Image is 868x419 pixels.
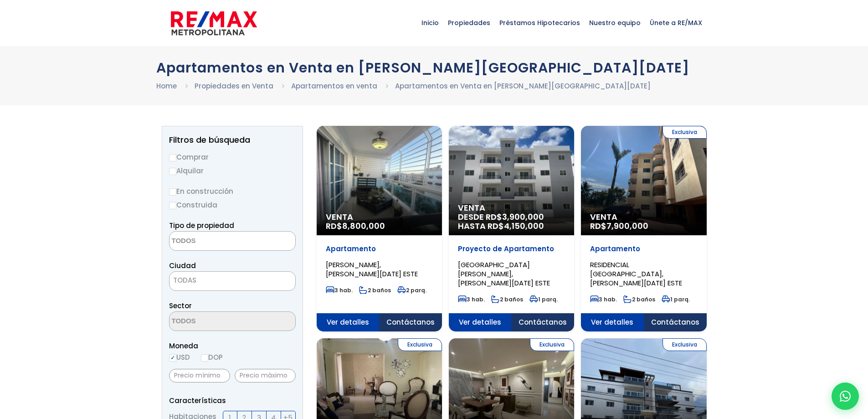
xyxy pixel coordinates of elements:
span: TODAS [169,274,295,287]
a: Venta RD$8,800,000 Apartamento [PERSON_NAME], [PERSON_NAME][DATE] ESTE 3 hab. 2 baños 2 parq. Ver... [317,126,442,331]
input: Precio máximo [235,369,296,383]
span: RD$ [590,220,648,232]
p: Apartamento [326,244,433,253]
h2: Filtros de búsqueda [169,135,296,145]
span: Préstamos Hipotecarios [495,9,585,36]
span: 1 parq. [662,295,690,303]
label: Construida [169,199,296,211]
span: 3 hab. [326,286,353,294]
p: Características [169,395,296,406]
span: DESDE RD$ [458,212,565,231]
span: Contáctanos [644,313,707,331]
span: 3,900,000 [502,211,544,222]
span: [PERSON_NAME], [PERSON_NAME][DATE] ESTE [326,260,418,279]
input: USD [169,354,176,362]
h1: Apartamentos en Venta en [PERSON_NAME][GEOGRAPHIC_DATA][DATE] [156,60,712,76]
span: Contáctanos [511,313,574,331]
span: Únete a RE/MAX [645,9,707,36]
span: RD$ [326,220,385,232]
label: Comprar [169,151,296,163]
span: Sector [169,301,192,310]
a: Apartamentos en venta [291,81,377,91]
span: Inicio [417,9,443,36]
span: Moneda [169,340,296,352]
span: 4,150,000 [504,220,544,232]
input: Alquilar [169,168,176,175]
span: [GEOGRAPHIC_DATA][PERSON_NAME], [PERSON_NAME][DATE] ESTE [458,260,550,288]
span: HASTA RD$ [458,222,565,231]
textarea: Search [169,312,258,331]
span: 2 baños [491,295,523,303]
a: Exclusiva Venta RD$7,900,000 Apartamento RESIDENCIAL [GEOGRAPHIC_DATA], [PERSON_NAME][DATE] ESTE ... [581,126,706,331]
label: Alquilar [169,165,296,176]
span: Exclusiva [530,338,574,351]
span: Venta [458,203,565,212]
span: Exclusiva [663,338,707,351]
input: DOP [201,354,208,362]
span: 2 parq. [397,286,426,294]
span: TODAS [173,275,196,285]
span: TODAS [169,271,296,291]
span: 8,800,000 [342,220,385,232]
input: En construcción [169,188,176,196]
span: Ver detalles [581,313,644,331]
span: Venta [326,212,433,222]
label: En construcción [169,186,296,197]
span: Exclusiva [663,126,707,139]
label: DOP [201,352,223,363]
span: 1 parq. [529,295,558,303]
span: Exclusiva [398,338,442,351]
textarea: Search [169,232,258,251]
p: Apartamento [590,244,697,253]
span: Nuestro equipo [585,9,645,36]
input: Precio mínimo [169,369,230,383]
input: Comprar [169,154,176,161]
span: Venta [590,212,697,222]
p: Proyecto de Apartamento [458,244,565,253]
span: 7,900,000 [606,220,648,232]
span: Tipo de propiedad [169,221,234,230]
span: 2 baños [359,286,391,294]
span: RESIDENCIAL [GEOGRAPHIC_DATA], [PERSON_NAME][DATE] ESTE [590,260,682,288]
input: Construida [169,202,176,209]
span: Contáctanos [379,313,442,331]
span: 3 hab. [590,295,617,303]
span: Ver detalles [317,313,380,331]
span: Propiedades [443,9,495,36]
label: USD [169,352,190,363]
span: 2 baños [623,295,655,303]
span: Ver detalles [449,313,512,331]
a: Apartamentos en Venta en [PERSON_NAME][GEOGRAPHIC_DATA][DATE] [395,81,651,91]
a: Propiedades en Venta [195,81,273,91]
a: Home [156,81,177,91]
span: 3 hab. [458,295,485,303]
a: Venta DESDE RD$3,900,000 HASTA RD$4,150,000 Proyecto de Apartamento [GEOGRAPHIC_DATA][PERSON_NAME... [449,126,574,331]
img: remax-metropolitana-logo [171,10,257,37]
span: Ciudad [169,261,196,270]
